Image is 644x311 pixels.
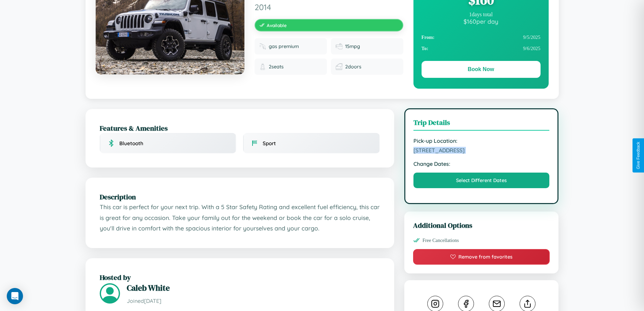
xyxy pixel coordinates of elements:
strong: To: [422,46,428,51]
img: Seats [259,63,266,70]
button: Select Different Dates [413,173,550,188]
strong: From: [422,35,435,40]
span: 2 doors [345,64,361,70]
div: Open Intercom Messenger [7,288,23,304]
span: gas premium [269,43,299,49]
div: $ 160 per day [422,18,541,25]
h2: Description [100,192,380,202]
strong: Change Dates: [413,160,550,167]
div: Give Feedback [636,142,641,169]
h3: Additional Options [413,220,550,230]
p: This car is perfect for your next trip. With a 5 Star Safety Rating and excellent fuel efficiency... [100,202,380,234]
span: Sport [263,140,276,147]
img: Doors [336,63,342,70]
span: Bluetooth [119,140,143,147]
div: 9 / 5 / 2025 [422,32,541,43]
span: 2 seats [269,64,284,70]
span: Free Cancellations [423,238,459,243]
strong: Pick-up Location: [413,137,550,144]
span: [STREET_ADDRESS] [413,147,550,154]
div: 1 days total [422,12,541,18]
p: Joined [DATE] [127,296,380,306]
span: 15 mpg [345,43,360,49]
span: Available [267,22,287,28]
button: Book Now [422,61,541,78]
h3: Trip Details [413,117,550,131]
h2: Hosted by [100,272,380,282]
span: 2014 [255,2,403,12]
h2: Features & Amenities [100,123,380,133]
img: Fuel efficiency [336,43,342,50]
h3: Caleb White [127,282,380,293]
div: 9 / 6 / 2025 [422,43,541,54]
img: Fuel type [259,43,266,50]
button: Remove from favorites [413,249,550,265]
